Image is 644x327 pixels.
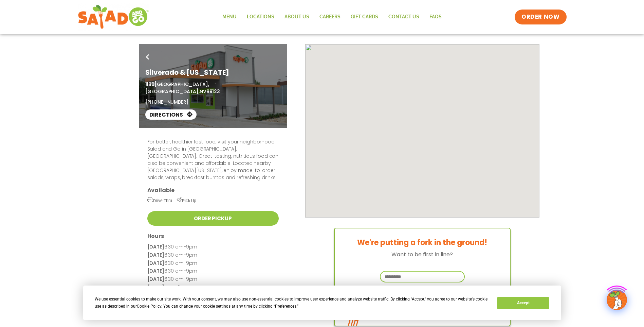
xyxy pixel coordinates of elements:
[206,88,220,95] span: 89123
[147,211,279,226] a: Order Pickup
[145,109,197,120] a: Directions
[147,233,279,240] h3: Hours
[147,283,279,292] p: 7am-9pm
[147,138,279,181] p: For better, healthier fast food, visit your neighborhood Salad and Go in [GEOGRAPHIC_DATA], [GEOG...
[154,81,209,88] span: [GEOGRAPHIC_DATA],
[95,296,489,310] div: We use essential cookies to make our site work. With your consent, we may also use non-essential ...
[200,88,206,95] span: NV
[147,268,164,274] strong: [DATE]
[147,251,279,259] p: 6:30 am-9pm
[217,9,447,25] nav: Menu
[383,9,424,25] a: Contact Us
[147,267,279,275] p: 6:30 am-9pm
[147,259,279,268] p: 6:30 am-9pm
[335,250,510,259] p: Want to be first in line?
[314,9,346,25] a: Careers
[497,297,549,309] button: Accept
[145,99,189,106] a: [PHONE_NUMBER]
[147,198,172,203] span: Drive-Thru
[137,304,161,309] span: Cookie Policy
[145,88,200,95] span: [GEOGRAPHIC_DATA],
[147,260,164,266] strong: [DATE]
[346,9,383,25] a: GIFT CARDS
[147,275,279,283] p: 6:30 am-9pm
[335,239,510,247] h3: We're putting a fork in the ground!
[83,286,561,320] div: Cookie Consent Prompt
[275,304,296,309] span: Preferences
[78,3,149,31] img: new-SAG-logo-768×292
[147,187,279,194] h3: Available
[279,9,314,25] a: About Us
[424,9,447,25] a: FAQs
[147,252,164,258] strong: [DATE]
[217,9,242,25] a: Menu
[177,198,196,203] span: Pick-Up
[147,284,164,291] strong: [DATE]
[147,243,279,251] p: 6:30 am-9pm
[242,9,279,25] a: Locations
[147,243,164,250] strong: [DATE]
[147,276,164,282] strong: [DATE]
[145,81,154,88] span: 1180
[145,67,281,78] h1: Silverado & [US_STATE]
[521,13,559,21] span: ORDER NOW
[515,10,566,24] a: ORDER NOW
